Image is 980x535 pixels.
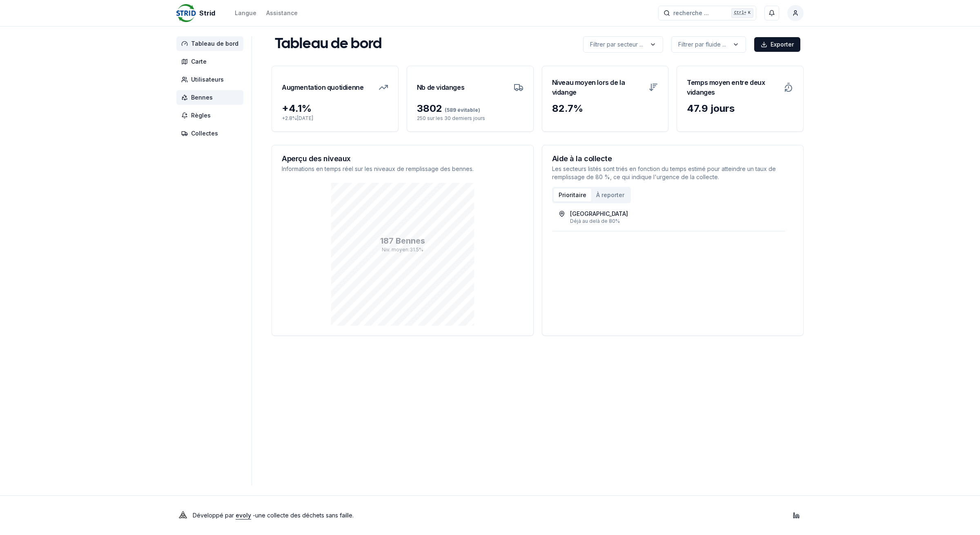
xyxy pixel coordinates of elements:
a: Strid [176,8,218,18]
p: Informations en temps réel sur les niveaux de remplissage des bennes. [282,165,523,173]
button: À reporter [591,189,629,202]
div: 3802 [417,102,523,115]
span: Collectes [191,129,218,138]
span: Règles [191,111,211,120]
div: 82.7 % [552,102,659,115]
p: Les secteurs listés sont triés en fonction du temps estimé pour atteindre un taux de remplissage ... [552,165,794,181]
a: Assistance [266,8,298,18]
h3: Aperçu des niveaux [282,155,523,162]
p: 250 sur les 30 derniers jours [417,115,523,122]
button: recherche ...Ctrl+K [658,6,756,20]
div: Déjà au delà de 80% [570,218,779,224]
h3: Augmentation quotidienne [282,76,363,99]
img: Strid Logo [176,3,196,23]
span: Tableau de bord [191,40,238,48]
button: Prioritaire [554,189,591,202]
span: Utilisateurs [191,75,224,84]
span: Strid [199,8,215,18]
div: + 4.1 % [282,102,388,115]
div: 47.9 jours [687,102,793,115]
div: Langue [235,9,256,17]
a: evoly [236,512,251,519]
span: recherche ... [673,9,709,17]
span: Bennes [191,93,213,102]
p: + 2.8 % [DATE] [282,115,388,122]
button: Exporter [754,37,800,52]
span: Carte [191,58,207,66]
a: Bennes [176,90,247,105]
a: [GEOGRAPHIC_DATA]Déjà au delà de 80% [559,210,779,224]
a: Tableau de bord [176,36,247,51]
button: Langue [235,8,256,18]
h3: Temps moyen entre deux vidanges [687,76,779,99]
a: Règles [176,108,247,123]
p: Filtrer par secteur ... [590,40,643,49]
p: Filtrer par fluide ... [678,40,726,49]
h1: Tableau de bord [275,36,382,53]
h3: Nb de vidanges [417,76,464,99]
div: [GEOGRAPHIC_DATA] [570,210,628,218]
a: Carte [176,54,247,69]
a: Utilisateurs [176,72,247,87]
a: Collectes [176,126,247,141]
h3: Aide à la collecte [552,155,794,162]
h3: Niveau moyen lors de la vidange [552,76,644,99]
button: label [583,36,663,53]
span: (589 évitable) [442,107,480,113]
img: Evoly Logo [176,509,189,522]
button: label [671,36,746,53]
p: Développé par - une collecte des déchets sans faille . [193,510,354,521]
